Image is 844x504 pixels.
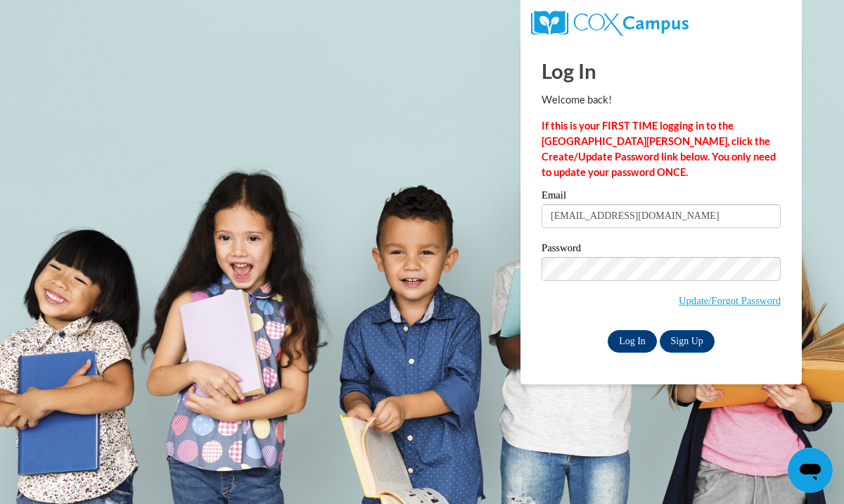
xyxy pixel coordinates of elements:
[542,56,781,85] h1: Log In
[679,295,781,306] a: Update/Forgot Password
[608,330,657,353] input: Log In
[542,92,781,108] p: Welcome back!
[542,120,776,178] strong: If this is your FIRST TIME logging in to the [GEOGRAPHIC_DATA][PERSON_NAME], click the Create/Upd...
[660,330,715,353] a: Sign Up
[788,448,833,493] iframe: Button to launch messaging window
[542,243,781,257] label: Password
[531,11,689,36] img: COX Campus
[542,190,781,204] label: Email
